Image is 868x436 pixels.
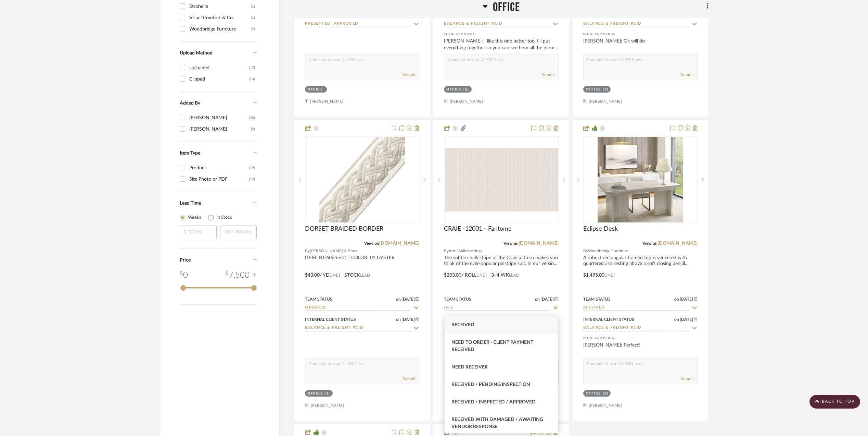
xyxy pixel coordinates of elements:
span: Received with Damaged / Awaiting Vendor Response [451,417,543,429]
div: (12) [249,174,255,185]
span: on [674,317,679,322]
span: Need to Order - Client Payment Received [451,340,533,352]
span: [DATE] [401,317,416,322]
div: [PERSON_NAME] [189,124,251,135]
span: on [396,317,401,322]
div: Stroheim [189,1,251,12]
span: Woodbridge Furniture [588,248,628,254]
span: DORSET BRAIDED BORDER [305,225,383,233]
span: Added By [180,101,200,106]
a: [DOMAIN_NAME] [658,241,698,246]
div: (1) [251,1,255,12]
span: Received / Pending Inspection [451,382,530,387]
div: Uploaded [189,62,249,73]
div: Office [586,87,601,92]
div: Team Status [583,296,611,302]
span: View on [503,241,519,245]
label: Weeks [188,214,201,221]
input: 20+ Weeks [220,226,257,239]
span: on [674,297,679,301]
span: By [444,248,449,254]
span: [DATE] [679,297,694,302]
div: [PERSON_NAME]: Ok will do [583,38,698,51]
a: [DOMAIN_NAME] [519,241,559,246]
span: [DATE] [679,317,694,322]
a: [DOMAIN_NAME] [379,241,419,246]
div: Office [307,391,323,396]
img: DORSET BRAIDED BORDER [319,137,405,222]
input: Type to Search… [444,305,550,311]
div: Woodbridge Furniture [189,24,251,35]
div: Team Status [444,296,471,302]
div: [PERSON_NAME]: Perfect! [583,342,698,355]
div: Office [307,87,323,92]
div: (5) [324,391,330,396]
div: (1) [603,87,609,92]
span: on [396,297,401,301]
div: (14) [249,74,255,85]
span: Upload Method [180,51,213,56]
div: [PERSON_NAME]: I like this one better too, I'll put everything together so you can see how all th... [444,38,558,51]
div: Team Status [305,296,332,302]
input: Type to Search… [583,325,689,331]
span: Received / Inspected / Approved [451,400,536,404]
div: Clipped [189,74,249,85]
div: (19) [249,162,255,173]
img: Eclipse Desk [598,137,683,222]
div: (7) [251,24,255,35]
input: Type to Search… [583,305,689,311]
span: View on [364,241,379,245]
span: on [535,297,540,301]
span: CRAIE -12001 - Fantome [444,225,512,233]
span: Arte Wallcoverings [449,248,482,254]
button: Submit [681,72,694,78]
input: Type to Search… [305,305,411,311]
div: (5) [463,87,469,92]
span: Item Type [180,151,200,156]
div: 7,500 + [225,269,257,281]
span: By [583,248,588,254]
span: Lead Time [180,201,201,206]
span: Received [451,323,474,327]
div: 0 [180,269,188,281]
div: (1) [603,391,609,396]
div: (17) [249,62,255,73]
scroll-to-top-button: BACK TO TOP [809,395,860,409]
button: Submit [403,72,416,78]
button: Submit [403,376,416,382]
span: [DATE] [540,297,554,302]
button: Submit [542,72,555,78]
div: (5) [251,124,255,135]
span: View on [642,241,658,245]
div: (1) [251,12,255,23]
label: In Stock [216,214,232,221]
span: Need Receiver [451,365,488,370]
input: Type to Search… [444,21,550,27]
input: Type to Search… [305,325,411,331]
span: By [305,248,310,254]
span: Price [180,258,191,263]
div: Product [189,162,249,173]
div: Office [446,87,462,92]
span: Eclipse Desk [583,225,618,233]
div: Internal Client Status [305,316,356,323]
div: Visual Comfort & Co. [189,12,251,23]
button: Submit [681,376,694,382]
div: Internal Client Status [583,316,634,323]
input: 1 Week [180,226,217,239]
input: Type to Search… [583,21,689,27]
div: (26) [249,112,255,123]
div: [PERSON_NAME] [189,112,249,123]
div: Office [586,391,601,396]
img: CRAIE -12001 - Fantome [445,148,558,211]
input: Type to Search… [305,21,411,27]
span: [PERSON_NAME] & Sons [310,248,357,254]
div: Site Photo or PDF [189,174,249,185]
span: [DATE] [401,297,416,302]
